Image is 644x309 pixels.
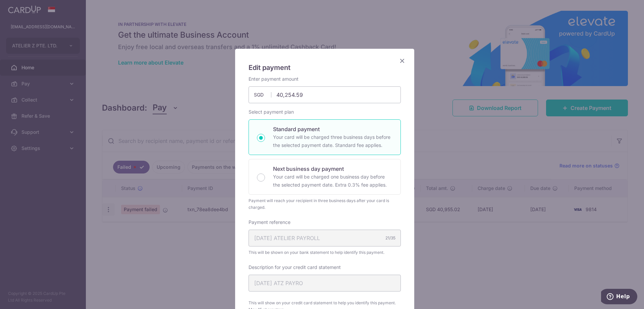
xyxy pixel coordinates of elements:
label: Select payment plan [249,109,294,115]
p: Standard payment [273,125,392,133]
div: Payment will reach your recipient in three business days after your card is charged. [249,197,401,211]
iframe: Opens a widget where you can find more information [601,289,637,306]
label: Enter payment amount [249,76,299,82]
label: Description for your credit card statement [249,264,341,271]
button: Close [398,57,406,65]
input: 0.00 [249,86,401,103]
h5: Edit payment [249,62,401,73]
p: Your card will be charged one business day before the selected payment date. Extra 0.3% fee applies. [273,173,392,189]
p: Your card will be charged three business days before the selected payment date. Standard fee appl... [273,133,392,149]
p: Next business day payment [273,165,392,173]
div: 21/35 [385,235,395,241]
label: Payment reference [249,219,290,226]
span: This will be shown on your bank statement to help identify this payment. [249,249,401,256]
span: SGD [254,91,271,98]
